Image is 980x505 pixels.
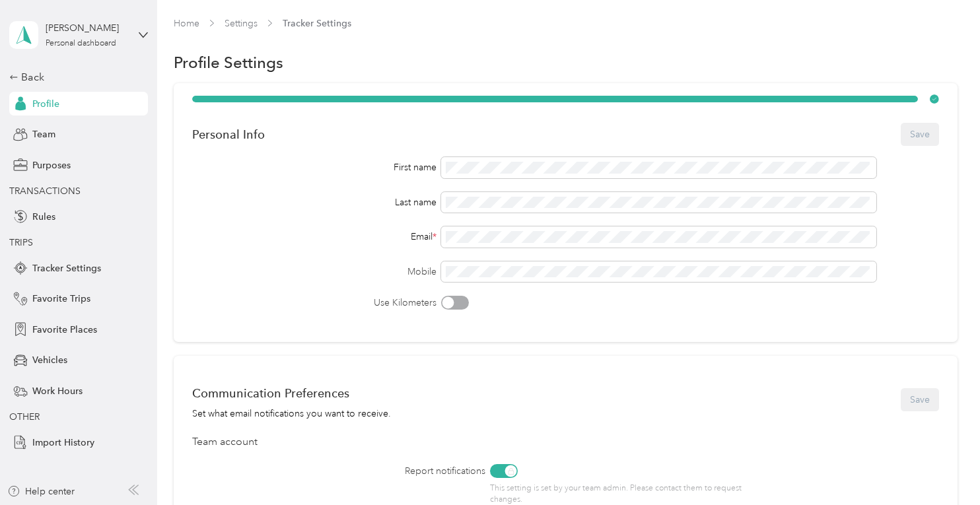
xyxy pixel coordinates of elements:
a: Home [174,18,199,29]
div: First name [192,160,437,174]
div: Set what email notifications you want to receive. [192,407,391,421]
span: Favorite Trips [32,292,90,306]
a: Settings [225,18,258,29]
span: Work Hours [32,384,83,398]
span: Profile [32,97,59,111]
span: TRIPS [9,237,33,248]
div: Last name [192,195,437,209]
span: OTHER [9,411,40,422]
span: Rules [32,210,55,224]
span: Favorite Places [32,323,97,337]
span: Team [32,127,55,141]
span: Import History [32,436,94,450]
span: TRANSACTIONS [9,185,81,197]
span: Vehicles [32,353,67,367]
label: Mobile [192,265,437,279]
span: Purposes [32,158,71,172]
div: Back [9,69,141,85]
label: Report notifications [266,464,486,478]
div: [PERSON_NAME] [46,21,128,35]
span: Tracker Settings [32,261,101,275]
div: Personal Info [192,127,265,141]
div: Email [192,230,437,244]
h1: Profile Settings [174,55,283,69]
div: Team account [192,434,939,450]
label: Use Kilometers [192,296,437,310]
span: Tracker Settings [283,17,351,30]
div: Personal dashboard [46,40,116,48]
div: Communication Preferences [192,386,391,400]
button: Help center [7,485,75,498]
iframe: Everlance-gr Chat Button Frame [906,431,980,505]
